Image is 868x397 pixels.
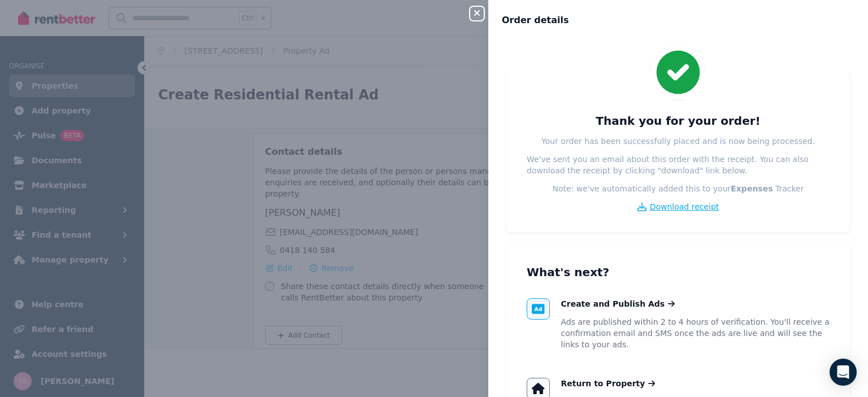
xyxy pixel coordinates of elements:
p: Your order has been successfully placed and is now being processed. [541,136,815,147]
h3: What's next? [527,264,830,280]
div: Open Intercom Messenger [830,359,857,386]
p: Note: we've automatically added this to your Tracker [553,183,804,194]
a: Return to Property [561,378,656,389]
span: Create and Publish Ads [561,298,665,309]
a: Create and Publish Ads [561,298,675,309]
b: Expenses [731,184,772,193]
span: Order details [502,14,569,27]
span: Return to Property [561,378,645,389]
p: We've sent you an email about this order with the receipt. You can also download the receipt by c... [527,154,830,176]
span: Download receipt [650,201,719,212]
p: Ads are published within 2 to 4 hours of verification. You'll receive a confirmation email and SM... [561,316,830,350]
h3: Thank you for your order! [596,113,760,129]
